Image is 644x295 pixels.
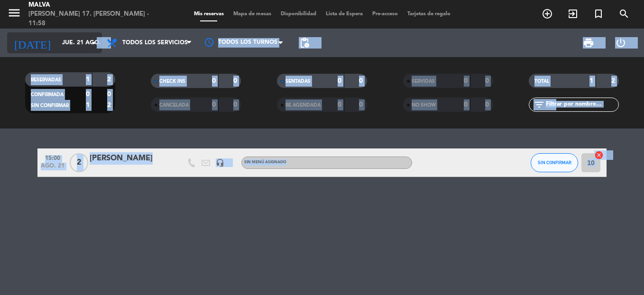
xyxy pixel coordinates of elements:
[611,78,617,84] strong: 2
[41,152,64,163] span: 15:00
[368,11,403,17] span: Pre-acceso
[7,32,57,53] i: [DATE]
[28,10,154,28] div: [PERSON_NAME] 17. [PERSON_NAME] - 11:58
[403,11,455,17] span: Tarjetas de regalo
[359,78,365,84] strong: 0
[589,78,593,84] strong: 1
[531,153,578,172] button: SIN CONFIRMAR
[31,78,61,82] span: RESERVADAS
[7,6,21,20] i: menu
[86,76,90,83] strong: 1
[583,37,594,49] span: print
[31,103,69,108] span: SIN CONFIRMAR
[560,6,586,22] span: WALK IN
[212,101,216,108] strong: 0
[485,101,491,108] strong: 0
[90,152,170,165] div: [PERSON_NAME]
[542,8,553,20] i: add_circle_outline
[594,150,604,160] i: cancel
[86,91,90,98] strong: 0
[534,6,560,22] span: RESERVAR MESA
[299,37,310,49] span: pending_actions
[70,153,88,172] span: 2
[321,11,368,17] span: Lista de Espera
[159,79,185,84] span: CHECK INS
[88,37,100,49] i: arrow_drop_down
[233,101,239,108] strong: 0
[567,8,579,20] i: exit_to_app
[244,160,286,164] span: Sin menú asignado
[412,79,435,84] span: SERVIDAS
[593,8,604,20] i: turned_in_not
[31,92,64,97] span: CONFIRMADA
[464,101,468,108] strong: 0
[233,78,239,84] strong: 0
[545,99,618,110] input: Filtrar por nombre...
[538,160,571,165] span: SIN CONFIRMAR
[285,103,321,108] span: RE AGENDADA
[586,6,611,22] span: Reserva especial
[285,79,311,84] span: SENTADAS
[611,6,637,22] span: BUSCAR
[41,163,64,174] span: ago. 21
[534,79,549,84] span: TOTAL
[618,8,630,20] i: search
[216,158,224,167] i: headset_mic
[212,78,216,84] strong: 0
[107,102,113,108] strong: 2
[107,76,113,83] strong: 2
[615,37,626,49] i: power_settings_new
[412,103,436,108] span: NO SHOW
[159,103,189,108] span: CANCELADA
[276,11,321,17] span: Disponibilidad
[86,102,90,108] strong: 1
[338,78,341,84] strong: 0
[28,0,154,10] div: Malva
[485,78,491,84] strong: 0
[229,11,276,17] span: Mapa de mesas
[464,78,468,84] strong: 0
[107,91,113,98] strong: 0
[359,101,365,108] strong: 0
[338,101,341,108] strong: 0
[122,39,188,46] span: Todos los servicios
[534,99,545,110] i: filter_list
[605,29,637,57] div: LOG OUT
[189,11,229,17] span: Mis reservas
[7,6,21,23] button: menu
